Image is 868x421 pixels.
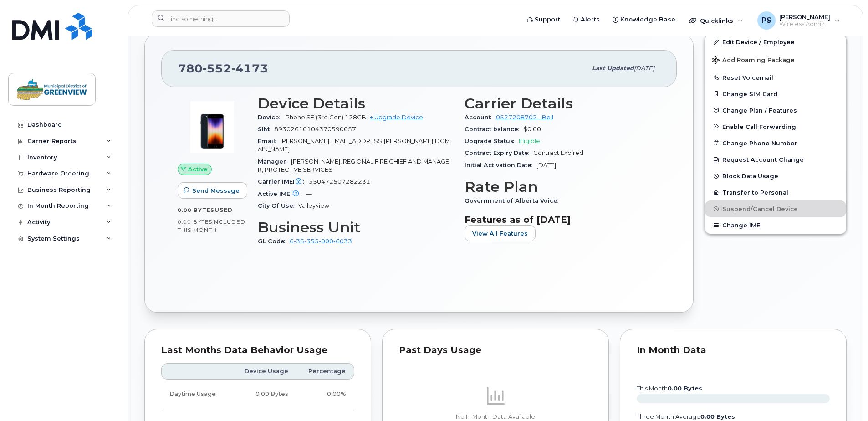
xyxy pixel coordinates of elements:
span: Initial Activation Date [465,162,536,169]
span: used [214,206,233,213]
span: — [306,190,312,197]
span: Knowledge Base [620,15,675,24]
span: Manager [258,158,291,165]
h3: Features as of [DATE] [465,214,660,225]
span: 0.00 Bytes [178,219,212,225]
td: 0.00 Bytes [232,380,296,409]
span: included this month [178,218,245,233]
span: Account [465,114,496,121]
span: Device [258,114,284,121]
span: PS [761,15,771,26]
span: [PERSON_NAME][EMAIL_ADDRESS][PERSON_NAME][DOMAIN_NAME] [258,138,450,153]
span: Support [535,15,560,24]
a: Edit Device / Employee [705,34,846,50]
span: Active IMEI [258,190,306,197]
text: three month average [636,413,735,420]
span: Wireless Admin [779,21,830,28]
span: Contract Expired [533,149,583,156]
button: View All Features [465,225,536,241]
a: Knowledge Base [606,10,682,29]
span: Contract Expiry Date [465,149,533,156]
button: Change IMEI [705,217,846,233]
span: 780 [178,62,268,75]
span: [DATE] [634,65,654,72]
a: + Upgrade Device [370,114,423,121]
a: Support [521,10,567,29]
h3: Device Details [258,95,454,112]
span: 350472507282231 [309,178,370,185]
button: Suspend/Cancel Device [705,200,846,217]
button: Request Account Change [705,151,846,168]
span: iPhone SE (3rd Gen) 128GB [284,114,366,121]
span: $0.00 [523,126,541,133]
div: Last Months Data Behavior Usage [161,346,354,355]
p: No In Month Data Available [399,413,592,421]
button: Enable Call Forwarding [705,118,846,135]
h3: Rate Plan [465,179,660,195]
div: In Month Data [637,346,830,355]
button: Send Message [178,182,247,199]
button: Block Data Usage [705,168,846,184]
span: [DATE] [536,162,556,169]
div: Quicklinks [683,11,749,30]
span: 0.00 Bytes [178,207,214,213]
span: 4173 [231,62,268,75]
text: this month [636,385,702,392]
span: Carrier IMEI [258,178,309,185]
button: Transfer to Personal [705,184,846,200]
span: Send Message [192,186,240,195]
input: Find something... [152,10,290,27]
span: Change Plan / Features [722,107,797,113]
button: Change SIM Card [705,86,846,102]
span: Quicklinks [700,17,733,24]
span: Add Roaming Package [712,56,795,65]
a: 6-35-355-000-6033 [290,238,352,245]
span: SIM [258,126,274,133]
span: Valleyview [298,202,329,209]
img: image20231002-3703462-1angbar.jpeg [185,100,240,154]
span: Eligible [519,138,540,144]
span: 552 [203,62,231,75]
span: Government of Alberta Voice [465,197,562,204]
button: Change Plan / Features [705,102,846,118]
div: Peter Stoodley [751,11,846,30]
tspan: 0.00 Bytes [700,413,735,420]
span: Enable Call Forwarding [722,123,796,130]
h3: Carrier Details [465,95,660,112]
button: Change Phone Number [705,135,846,151]
span: GL Code [258,238,290,245]
span: Alerts [581,15,600,24]
span: Last updated [592,65,634,72]
span: Contract balance [465,126,523,133]
span: Suspend/Cancel Device [722,205,798,212]
span: 89302610104370590057 [274,126,356,133]
span: Active [188,165,208,174]
span: Email [258,138,280,144]
h3: Business Unit [258,219,454,236]
td: Daytime Usage [161,380,232,409]
span: View All Features [472,229,528,238]
th: Percentage [296,363,354,380]
span: Upgrade Status [465,138,519,144]
span: [PERSON_NAME], REGIONAL FIRE CHIEF AND MANAGER, PROTECTIVE SERVICES [258,158,449,173]
th: Device Usage [232,363,296,380]
button: Reset Voicemail [705,69,846,86]
td: 0.00% [296,380,354,409]
span: [PERSON_NAME] [779,13,830,21]
a: Alerts [567,10,606,29]
div: Past Days Usage [399,346,592,355]
span: City Of Use [258,202,298,209]
a: 0527208702 - Bell [496,114,553,121]
tspan: 0.00 Bytes [668,385,702,392]
button: Add Roaming Package [705,50,846,69]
